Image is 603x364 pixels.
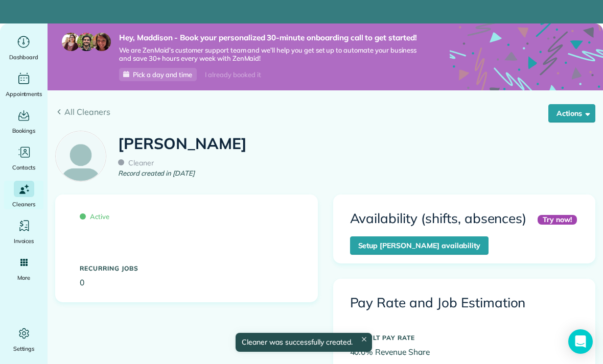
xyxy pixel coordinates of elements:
[6,89,42,99] span: Appointments
[14,236,34,246] span: Invoices
[118,158,154,167] span: Cleaner
[199,68,267,81] div: I already booked it
[56,131,106,181] img: employee_icon-c2f8239691d896a72cdd9dc41cfb7b06f9d69bdd837a2ad469be8ff06ab05b5f.png
[9,52,38,62] span: Dashboard
[119,46,419,63] span: We are ZenMaid’s customer support team and we’ll help you get set up to automate your business an...
[4,34,43,62] a: Dashboard
[538,215,577,225] div: Try now!
[64,106,595,118] span: All Cleaners
[17,273,30,283] span: More
[4,144,43,173] a: Contacts
[119,33,419,43] strong: Hey, Maddison - Book your personalized 30-minute onboarding call to get started!
[350,334,579,341] h5: DEFAULT PAY RATE
[568,329,593,354] div: Open Intercom Messenger
[350,236,489,255] a: Setup [PERSON_NAME] availability
[12,162,35,173] span: Contacts
[62,33,80,51] img: maria-72a9807cf96188c08ef61303f053569d2e2a8a1cde33d635c8a3ac13582a053d.jpg
[92,33,111,51] img: michelle-19f622bdf1676172e81f8f8fba1fb50e276960ebfe0243fe18214015130c80e4.jpg
[118,135,247,152] h1: [PERSON_NAME]
[4,217,43,246] a: Invoices
[80,212,109,221] span: Active
[80,265,293,272] h5: Recurring Jobs
[4,325,43,354] a: Settings
[4,107,43,136] a: Bookings
[548,104,595,123] button: Actions
[350,296,579,310] h3: Pay Rate and Job Estimation
[236,333,372,352] div: Cleaner was successfully created.
[80,277,293,288] p: 0
[4,181,43,209] a: Cleaners
[118,168,195,179] em: Record created in [DATE]
[55,106,595,118] a: All Cleaners
[4,70,43,99] a: Appointments
[133,70,192,79] span: Pick a day and time
[119,68,197,81] a: Pick a day and time
[77,33,96,51] img: jorge-587dff0eeaa6aab1f244e6dc62b8924c3b6ad411094392a53c71c6c4a576187d.jpg
[350,346,579,358] p: 40.0% Revenue Share
[13,344,35,354] span: Settings
[350,211,527,226] h3: Availability (shifts, absences)
[12,199,35,209] span: Cleaners
[12,126,36,136] span: Bookings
